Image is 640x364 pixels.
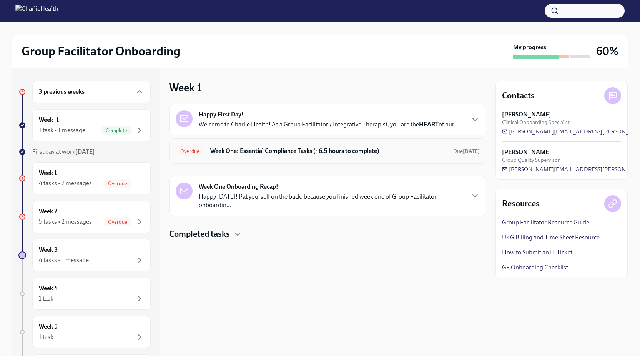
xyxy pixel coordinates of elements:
[32,81,151,103] div: 3 previous weeks
[502,90,535,101] h4: Contacts
[419,121,439,128] strong: HEART
[103,219,132,225] span: Overdue
[18,162,151,194] a: Week 14 tasks • 2 messagesOverdue
[169,81,202,95] h3: Week 1
[18,239,151,271] a: Week 34 tasks • 1 message
[502,263,568,272] a: GF Onboarding Checklist
[39,333,53,341] div: 1 task
[176,148,204,154] span: Overdue
[39,169,57,177] h6: Week 1
[199,120,459,129] p: Welcome to Charlie Health! As a Group Facilitator / Integrative Therapist, you are the of our...
[22,43,180,59] h2: Group Facilitator Onboarding
[75,148,95,155] strong: [DATE]
[39,116,59,124] h6: Week -1
[502,218,589,227] a: Group Facilitator Resource Guide
[39,179,92,188] div: 4 tasks • 2 messages
[39,284,58,293] h6: Week 4
[15,5,58,17] img: CharlieHealth
[39,218,92,226] div: 5 tasks • 2 messages
[502,110,551,119] strong: [PERSON_NAME]
[39,207,57,216] h6: Week 2
[18,148,151,156] a: First day at work[DATE]
[39,322,58,331] h6: Week 5
[176,145,480,157] a: OverdueWeek One: Essential Compliance Tasks (~6.5 hours to complete)Due[DATE]
[502,233,600,242] a: UKG Billing and Time Sheet Resource
[453,148,480,155] span: Due
[199,183,278,191] strong: Week One Onboarding Recap!
[513,43,546,52] strong: My progress
[103,181,132,186] span: Overdue
[18,278,151,310] a: Week 41 task
[502,248,572,257] a: How to Submit an IT Ticket
[502,148,551,156] strong: [PERSON_NAME]
[210,147,447,155] h6: Week One: Essential Compliance Tasks (~6.5 hours to complete)
[453,148,480,155] span: September 22nd, 2025 07:00
[169,228,486,240] div: Completed tasks
[502,156,560,164] span: Group Quality Supervisor
[18,109,151,141] a: Week -11 task • 1 messageComplete
[39,126,85,135] div: 1 task • 1 message
[169,228,230,240] h4: Completed tasks
[39,294,53,303] div: 1 task
[39,256,89,264] div: 4 tasks • 1 message
[39,246,58,254] h6: Week 3
[18,201,151,233] a: Week 25 tasks • 2 messagesOverdue
[199,193,464,209] p: Happy [DATE]! Pat yourself on the back, because you finished week one of Group Facilitator onboar...
[39,88,85,96] h6: 3 previous weeks
[32,148,95,155] span: First day at work
[502,119,570,126] span: Clinical Onboarding Specialist
[502,198,540,209] h4: Resources
[596,44,618,58] h3: 60%
[18,316,151,348] a: Week 51 task
[463,148,480,155] strong: [DATE]
[101,128,132,133] span: Complete
[199,110,244,119] strong: Happy First Day!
